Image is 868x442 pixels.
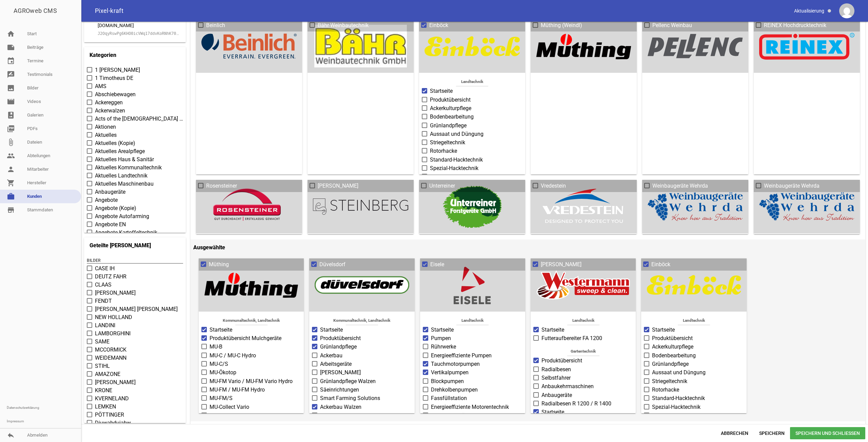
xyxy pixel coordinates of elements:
[95,147,145,155] span: Aktuelles Arealpflege
[210,326,232,334] span: Startseite
[95,139,135,147] span: Aktuelles (Kopie)
[210,360,228,368] span: MU-C/S
[95,123,116,131] span: Aktionen
[764,21,826,29] span: REINEX Hochdrucktechnik
[87,123,183,131] label: Aktionen
[541,382,594,391] span: Anbaukehrmaschinen
[87,196,183,204] label: Angebote
[95,99,123,107] span: Ackereggen
[430,113,474,121] span: Bodenbearbeitung
[541,357,582,365] span: Produktübersicht
[7,165,15,173] i: person
[95,395,129,403] span: KVERNELAND
[430,156,483,164] span: Standard-Hacktechnik
[87,147,183,155] label: Aktuelles Arealpflege
[541,408,564,416] span: Startseite
[95,115,183,123] span: Acts of the [DEMOGRAPHIC_DATA] EN
[95,204,136,212] span: Angebote (Kopie)
[431,334,451,342] span: Pumpen
[87,419,183,427] label: Diuwabduiabw
[652,403,701,411] span: Spezial-Hacktechnik
[95,196,118,204] span: Angebote
[541,391,572,399] span: Anbaugeräte
[87,66,183,74] label: 1 Samuel DE
[87,204,183,212] label: Angebote (Kopie)
[430,87,453,95] span: Startseite
[7,43,15,51] i: note
[7,206,15,214] i: store_mall_directory
[320,326,343,334] span: Startseite
[430,96,471,104] span: Produktübersicht
[87,354,183,362] label: WEIDEMANN
[87,74,183,82] label: 1 Timotheus DE
[210,412,236,420] span: MU-E Vario
[210,403,249,411] span: MU-Collect Vario
[431,326,454,334] span: Startseite
[87,330,183,338] label: LAMBORGHINI
[87,289,183,297] label: JOHN DEERE
[320,386,359,394] span: Säeinrichtungen
[652,369,706,377] span: Aussaat und Düngung
[652,386,679,394] span: Rotorhacke
[87,395,183,403] label: KVERNELAND
[87,131,183,139] label: Aktuelles
[98,29,181,38] small: Zum kopieren Klicken
[541,326,564,334] span: Startseite
[541,400,611,408] span: Radialbesen R 1200 / R 1400
[790,427,865,439] span: Speichern und Schließen
[95,188,125,196] span: Anbaugeräte
[7,138,15,146] i: attach_file
[430,260,444,269] span: Eisele
[87,107,183,115] label: Ackerwalzen
[95,321,115,330] span: LANDINI
[95,220,126,229] span: Angebote EN
[210,369,236,377] span: MU-Ökotop
[87,378,183,386] label: JOSKIN
[318,21,369,29] span: Bähr Weinbautechnik
[87,338,183,346] label: SAME
[209,260,229,269] span: Müthing
[95,8,123,14] span: Pixel-kraft
[652,360,689,368] span: Grünlandpflege
[95,172,147,180] span: Aktuelles Landtechnik
[431,386,478,394] span: Drehkolbenpumpen
[430,122,467,130] span: Grünlandpflege
[87,346,183,354] label: MCCORMICK
[87,297,183,305] label: FENDT
[95,273,126,281] span: DEUTZ FAHR
[87,281,183,289] label: CLAAS
[320,412,354,420] span: Vorwerkzeuge
[87,362,183,370] label: STIHL
[430,130,484,138] span: Aussaat und Düngung
[431,369,469,377] span: Vertikalpumpen
[87,321,183,330] label: LANDINI
[87,313,183,321] label: NEW HOLLAND
[210,352,256,360] span: MU-C / MU-C Hydro
[7,152,15,160] i: people
[95,305,178,313] span: [PERSON_NAME] [PERSON_NAME]
[87,155,183,164] label: Aktuelles Haus & Sanitär
[95,180,154,188] span: Aktuelles Maschinenbau
[210,343,222,351] span: MU-B
[210,386,265,394] span: MU-FM / MU-FM Hydro
[541,260,581,269] span: [PERSON_NAME]
[95,212,149,220] span: Angebote Autofarming
[430,173,481,181] span: Hacktechnik-Zubehör
[87,305,183,313] label: MASSEY FERGUSON
[95,346,126,354] span: MCCORMICK
[87,82,183,90] label: AMS
[546,316,621,325] span: Landtechnik
[431,360,480,368] span: Tauchmotorpumpen
[715,427,754,439] span: Abbrechen
[764,182,820,190] span: Weinbaugeräte Wehrda
[652,377,687,385] span: Striegeltechnik
[95,66,140,74] span: 1 [PERSON_NAME]
[430,104,471,112] span: Ackerkulturpflege
[320,377,376,385] span: Grünlandpflege Walzen
[7,84,15,92] i: image
[430,164,478,172] span: Spezial-Hacktechnik
[431,352,492,360] span: Energieeffiziente Pumpen
[652,326,675,334] span: Startseite
[87,258,183,264] h5: Bilder
[7,179,15,187] i: shopping_cart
